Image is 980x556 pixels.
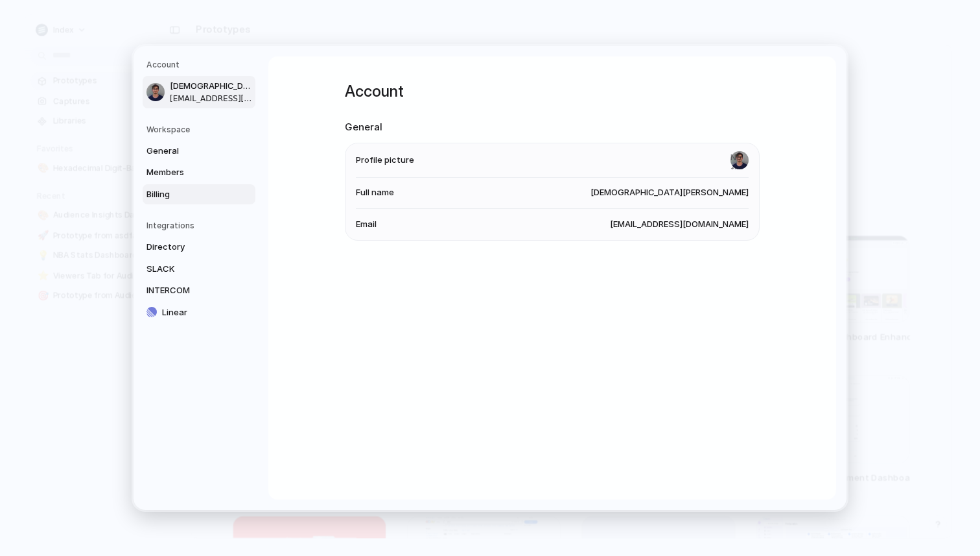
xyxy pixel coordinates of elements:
span: [DEMOGRAPHIC_DATA][PERSON_NAME] [590,186,749,199]
a: Billing [143,184,255,205]
a: Linear [143,302,255,323]
h2: General [345,120,760,135]
a: Members [143,162,255,183]
h5: Integrations [146,220,255,232]
span: Full name [356,186,394,199]
a: SLACK [143,259,255,280]
span: Members [146,166,229,179]
a: [DEMOGRAPHIC_DATA][PERSON_NAME][EMAIL_ADDRESS][DOMAIN_NAME] [143,76,255,108]
span: Billing [146,188,229,201]
h5: Workspace [146,124,255,136]
a: INTERCOM [143,280,255,301]
span: General [146,145,229,158]
span: Directory [146,241,229,254]
span: INTERCOM [146,284,229,297]
span: SLACK [146,263,229,276]
a: General [143,141,255,162]
span: Profile picture [356,154,414,167]
span: [EMAIL_ADDRESS][DOMAIN_NAME] [610,218,749,231]
span: Linear [162,306,245,319]
span: [EMAIL_ADDRESS][DOMAIN_NAME] [170,93,253,104]
span: Email [356,218,377,231]
a: Directory [143,237,255,258]
span: [DEMOGRAPHIC_DATA][PERSON_NAME] [170,80,253,93]
h1: Account [345,80,760,103]
h5: Account [146,59,255,71]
